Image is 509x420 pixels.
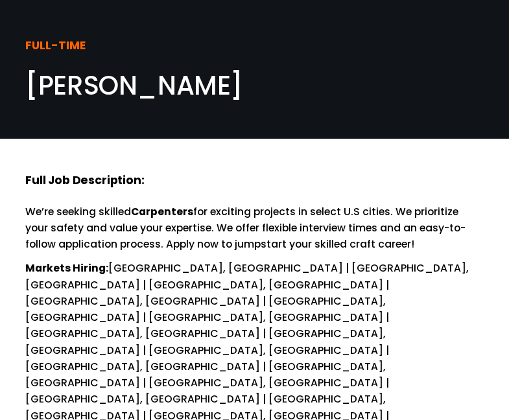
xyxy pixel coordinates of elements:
strong: Markets Hiring: [25,261,108,275]
strong: Full Job Description: [25,172,144,188]
span: [PERSON_NAME] [25,67,243,104]
strong: FULL-TIME [25,37,86,53]
p: We’re seeking skilled for exciting projects in select U.S cities. We prioritize your safety and v... [25,204,484,253]
strong: Carpenters [131,204,193,219]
